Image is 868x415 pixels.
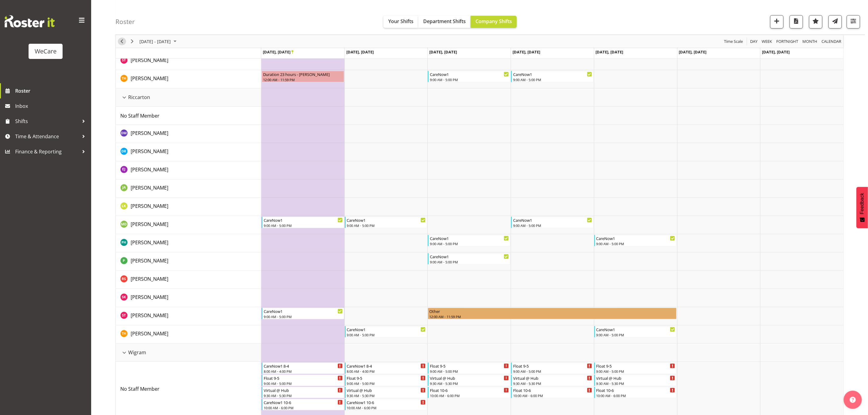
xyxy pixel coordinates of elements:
[761,38,773,45] span: Week
[116,52,261,70] td: Simone Turner resource
[131,312,168,319] span: [PERSON_NAME]
[116,307,261,325] td: Simone Turner resource
[116,161,261,180] td: Ella Jarvis resource
[35,47,57,56] div: WeCare
[15,86,88,95] span: Roster
[128,349,146,356] span: Wigram
[264,369,343,374] div: 8:00 AM - 4:00 PM
[513,381,592,386] div: 9:30 AM - 5:30 PM
[116,143,261,161] td: Deepti Raturi resource
[263,77,343,82] div: 12:00 AM - 11:59 PM
[428,387,510,398] div: No Staff Member"s event - Float 10-6 Begin From Wednesday, September 24, 2025 at 10:00:00 AM GMT+...
[761,38,773,45] button: Timeline Week
[128,38,136,45] button: Next
[594,375,677,386] div: No Staff Member"s event - Virtual @ Hub Begin From Friday, September 26, 2025 at 9:30:00 AM GMT+1...
[430,71,509,77] div: CareNow1
[262,375,344,386] div: No Staff Member"s event - Float 9-5 Begin From Monday, September 22, 2025 at 9:00:00 AM GMT+12:00...
[345,362,427,374] div: No Staff Member"s event - CareNow1 8-4 Begin From Tuesday, September 23, 2025 at 8:00:00 AM GMT+1...
[821,38,842,45] span: calendar
[511,375,594,386] div: No Staff Member"s event - Virtual @ Hub Begin From Thursday, September 25, 2025 at 9:30:00 AM GMT...
[347,399,426,405] div: CareNow1 10-6
[120,385,160,393] a: No Staff Member
[513,369,592,374] div: 9:00 AM - 5:00 PM
[776,38,799,45] span: Fortnight
[128,94,150,101] span: Riccarton
[594,362,677,374] div: No Staff Member"s event - Float 9-5 Begin From Friday, September 26, 2025 at 9:00:00 AM GMT+12:00...
[428,235,510,246] div: Philippa Henry"s event - CareNow1 Begin From Wednesday, September 24, 2025 at 9:00:00 AM GMT+12:0...
[347,326,426,332] div: CareNow1
[264,405,343,410] div: 10:00 AM - 6:00 PM
[513,387,592,393] div: Float 10-6
[15,101,88,111] span: Inbox
[430,253,509,259] div: CareNow1
[120,112,160,119] a: No Staff Member
[345,326,427,338] div: Tillie Hollyer"s event - CareNow1 Begin From Tuesday, September 23, 2025 at 9:00:00 AM GMT+12:00 ...
[388,18,413,25] span: Your Shifts
[423,18,466,25] span: Department Shifts
[264,308,343,314] div: CareNow1
[262,71,344,82] div: Tillie Hollyer"s event - Duration 23 hours - Tillie Hollyer Begin From Monday, September 22, 2025...
[511,387,594,398] div: No Staff Member"s event - Float 10-6 Begin From Thursday, September 25, 2025 at 10:00:00 AM GMT+1...
[770,15,784,29] button: Add a new shift
[127,35,137,48] div: Next
[131,239,168,246] a: [PERSON_NAME]
[131,166,168,173] a: [PERSON_NAME]
[116,252,261,271] td: Pooja Prabhu resource
[762,49,790,55] span: [DATE], [DATE]
[264,375,343,381] div: Float 9-5
[347,369,426,374] div: 8:00 AM - 4:00 PM
[131,75,168,82] span: [PERSON_NAME]
[723,38,744,45] button: Time Scale
[346,49,374,55] span: [DATE], [DATE]
[131,239,168,246] span: [PERSON_NAME]
[511,217,594,228] div: Marie-Claire Dickson-Bakker"s event - CareNow1 Begin From Thursday, September 25, 2025 at 9:00:00...
[262,362,344,374] div: No Staff Member"s event - CareNow1 8-4 Begin From Monday, September 22, 2025 at 8:00:00 AM GMT+12...
[511,362,594,374] div: No Staff Member"s event - Float 9-5 Begin From Thursday, September 25, 2025 at 9:00:00 AM GMT+12:...
[15,147,79,156] span: Finance & Reporting
[790,15,803,29] button: Download a PDF of the roster according to the set date range.
[347,332,426,337] div: 9:00 AM - 5:00 PM
[131,130,168,136] span: [PERSON_NAME]
[131,276,168,282] span: [PERSON_NAME]
[116,271,261,289] td: Rhianne Sharples resource
[856,187,868,228] button: Feedback - Show survey
[850,397,856,403] img: help-xxl-2.png
[131,148,168,155] a: [PERSON_NAME]
[347,387,426,393] div: Virtual @ Hub
[347,405,426,410] div: 10:00 AM - 6:00 PM
[430,363,509,369] div: Float 9-5
[513,363,592,369] div: Float 9-5
[262,399,344,410] div: No Staff Member"s event - CareNow1 10-6 Begin From Monday, September 22, 2025 at 10:00:00 AM GMT+...
[750,38,758,45] span: Day
[801,38,818,45] button: Timeline Month
[131,184,168,191] span: [PERSON_NAME]
[116,234,261,252] td: Philippa Henry resource
[264,217,343,223] div: CareNow1
[264,314,343,319] div: 9:00 AM - 5:00 PM
[596,363,675,369] div: Float 9-5
[116,344,261,362] td: Wigram resource
[347,393,426,398] div: 9:30 AM - 5:30 PM
[139,38,179,45] button: September 22 - 28, 2025
[430,235,509,241] div: CareNow1
[513,77,592,82] div: 9:00 AM - 5:00 PM
[131,330,168,337] a: [PERSON_NAME]
[15,132,79,141] span: Time & Attendance
[131,257,168,264] a: [PERSON_NAME]
[749,38,759,45] button: Timeline Day
[262,217,344,228] div: Marie-Claire Dickson-Bakker"s event - CareNow1 Begin From Monday, September 22, 2025 at 9:00:00 A...
[430,393,509,398] div: 10:00 AM - 6:00 PM
[596,381,675,386] div: 9:30 AM - 5:30 PM
[131,275,168,283] a: [PERSON_NAME]
[116,125,261,143] td: Deepti Mahajan resource
[131,148,168,155] span: [PERSON_NAME]
[131,57,168,64] a: [PERSON_NAME]
[511,71,594,82] div: Tillie Hollyer"s event - CareNow1 Begin From Thursday, September 25, 2025 at 9:00:00 AM GMT+12:00...
[596,326,675,332] div: CareNow1
[347,375,426,381] div: Float 9-5
[131,203,168,209] span: [PERSON_NAME]
[264,399,343,405] div: CareNow1 10-6
[347,223,426,228] div: 9:00 AM - 5:00 PM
